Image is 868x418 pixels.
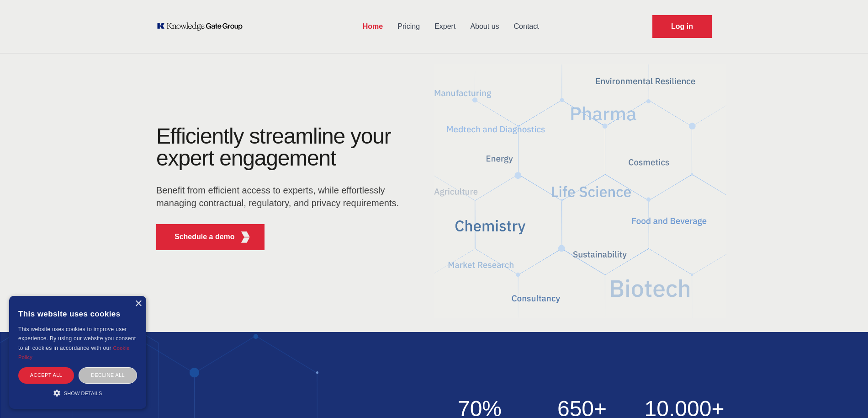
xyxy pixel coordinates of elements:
[427,15,463,38] a: Expert
[156,184,405,209] p: Benefit from efficient access to experts, while effortlessly managing contractual, regulatory, an...
[156,124,391,170] h1: Efficiently streamline your expert engagement
[18,326,136,351] span: This website uses cookies to improve user experience. By using our website you consent to all coo...
[355,15,390,38] a: Home
[652,15,712,38] a: Request Demo
[18,303,137,325] div: This website uses cookies
[240,231,251,243] img: KGG Fifth Element RED
[463,15,506,38] a: About us
[175,231,235,242] p: Schedule a demo
[156,22,249,31] a: KOL Knowledge Platform: Talk to Key External Experts (KEE)
[135,300,142,307] div: Close
[822,374,868,418] iframe: Chat Widget
[64,391,102,396] span: Show details
[156,224,265,250] button: Schedule a demoKGG Fifth Element RED
[79,367,137,383] div: Decline all
[18,388,137,397] div: Show details
[18,367,74,383] div: Accept all
[390,15,427,38] a: Pricing
[18,345,130,360] a: Cookie Policy
[434,59,726,323] img: KGG Fifth Element RED
[507,15,546,38] a: Contact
